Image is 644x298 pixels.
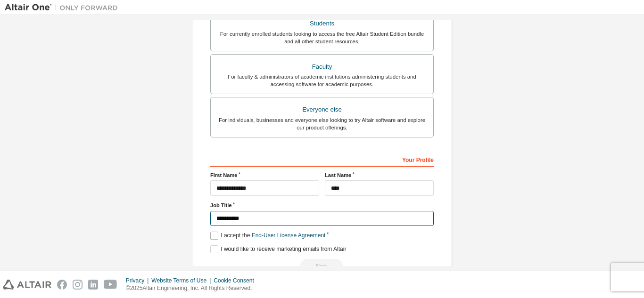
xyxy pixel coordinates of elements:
img: facebook.svg [57,280,67,290]
img: altair_logo.svg [3,280,51,290]
div: Faculty [216,60,428,73]
div: Read and acccept EULA to continue [210,259,434,273]
label: I would like to receive marketing emails from Altair [210,245,346,253]
div: Cookie Consent [214,277,259,284]
div: For currently enrolled students looking to access the free Altair Student Edition bundle and all ... [216,30,428,45]
div: Website Terms of Use [151,277,214,284]
div: Everyone else [216,103,428,116]
label: I accept the [210,232,325,240]
img: youtube.svg [104,280,117,290]
label: Job Title [210,201,434,209]
label: Last Name [325,171,434,179]
div: For individuals, businesses and everyone else looking to try Altair software and explore our prod... [216,116,428,131]
div: For faculty & administrators of academic institutions administering students and accessing softwa... [216,73,428,88]
label: First Name [210,171,319,179]
img: instagram.svg [73,280,83,290]
img: Altair One [5,3,123,12]
p: © 2025 Altair Engineering, Inc. All Rights Reserved. [126,284,260,292]
div: Your Profile [210,152,434,167]
img: linkedin.svg [88,280,98,290]
div: Privacy [126,277,151,284]
div: Students [216,17,428,30]
a: End-User License Agreement [252,232,326,239]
